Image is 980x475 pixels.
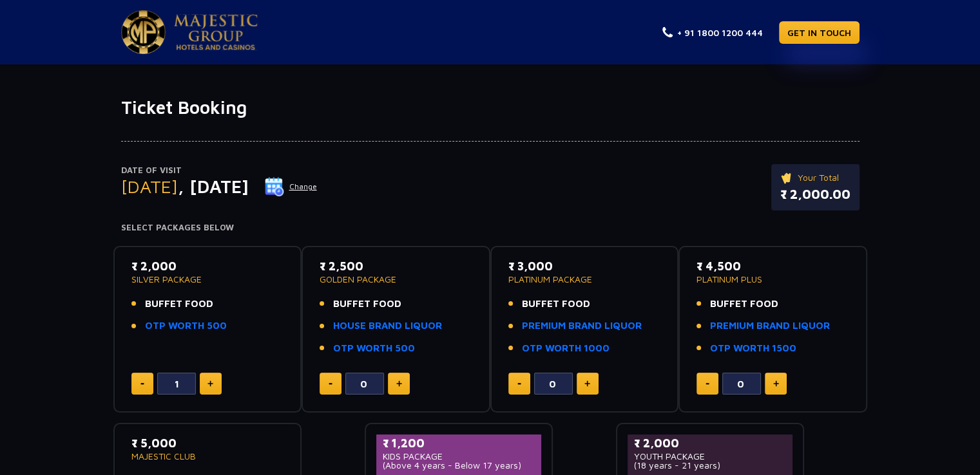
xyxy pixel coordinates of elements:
img: minus [140,383,144,385]
h4: Select Packages Below [121,223,860,233]
span: BUFFET FOOD [522,297,590,312]
p: ₹ 2,500 [320,257,472,275]
p: ₹ 5,000 [131,434,284,452]
p: (18 years - 21 years) [634,461,787,470]
p: ₹ 2,000.00 [780,185,850,204]
span: BUFFET FOOD [333,297,401,312]
img: ticket [780,171,794,185]
p: (Above 4 years - Below 17 years) [383,461,535,470]
img: minus [517,383,521,385]
h1: Ticket Booking [121,97,860,118]
a: OTP WORTH 500 [333,341,415,356]
a: HOUSE BRAND LIQUOR [333,319,442,333]
img: minus [329,383,332,385]
img: minus [706,383,709,385]
a: + 91 1800 1200 444 [662,26,763,39]
p: ₹ 2,000 [131,257,284,275]
p: PLATINUM PACKAGE [508,275,661,284]
button: Change [264,176,318,197]
p: ₹ 1,200 [383,434,535,452]
img: plus [773,380,779,387]
a: PREMIUM BRAND LIQUOR [522,319,642,333]
a: GET IN TOUCH [779,21,860,44]
img: plus [584,380,590,387]
a: OTP WORTH 1500 [710,341,796,356]
img: Majestic Pride [174,14,258,50]
p: YOUTH PACKAGE [634,452,787,461]
img: Majestic Pride [121,10,166,54]
span: BUFFET FOOD [145,297,213,312]
p: Your Total [780,171,850,185]
img: plus [207,380,213,387]
img: plus [396,380,402,387]
a: PREMIUM BRAND LIQUOR [710,319,830,333]
span: , [DATE] [178,176,249,197]
p: Date of Visit [121,164,318,177]
span: BUFFET FOOD [710,297,778,312]
p: KIDS PACKAGE [383,452,535,461]
p: PLATINUM PLUS [697,275,849,284]
p: ₹ 3,000 [508,257,661,275]
p: MAJESTIC CLUB [131,452,284,461]
p: SILVER PACKAGE [131,275,284,284]
p: GOLDEN PACKAGE [320,275,472,284]
p: ₹ 2,000 [634,434,787,452]
p: ₹ 4,500 [697,257,849,275]
span: [DATE] [121,176,178,197]
a: OTP WORTH 1000 [522,341,610,356]
a: OTP WORTH 500 [145,319,227,333]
